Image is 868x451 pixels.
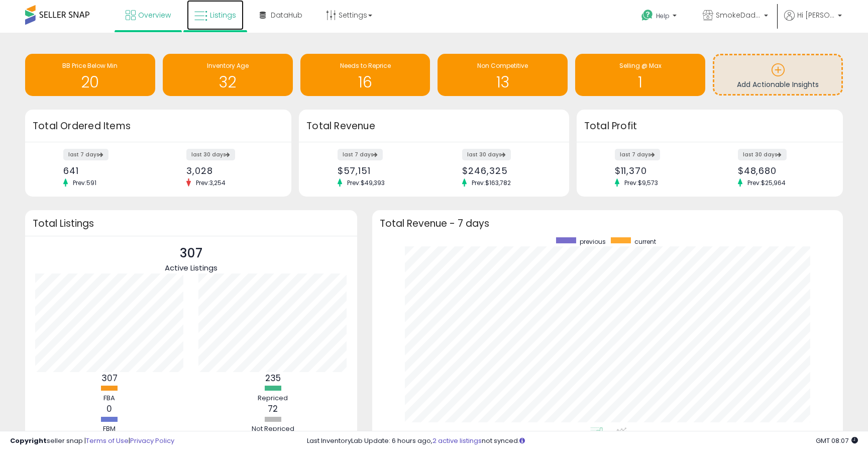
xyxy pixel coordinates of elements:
[737,79,819,89] span: Add Actionable Insights
[716,10,761,20] span: SmokeDaddy LLC
[79,394,140,403] div: FBA
[10,436,174,446] div: seller snap | |
[519,437,525,444] i: Click here to read more about un-synced listings.
[138,10,171,20] span: Overview
[462,165,551,176] div: $246,325
[575,54,705,96] a: Selling @ Max 1
[742,178,791,187] span: Prev: $25,964
[63,149,108,160] label: last 7 days
[186,149,235,160] label: last 30 days
[62,61,118,70] span: BB Price Below Min
[265,372,281,384] b: 235
[106,403,112,415] b: 0
[443,74,563,91] h1: 13
[25,54,155,96] a: BB Price Below Min 20
[63,165,151,176] div: 641
[10,436,47,445] strong: Copyright
[33,119,284,133] h3: Total Ordered Items
[634,237,656,246] span: current
[165,262,218,273] span: Active Listings
[306,119,562,133] h3: Total Revenue
[307,436,858,446] div: Last InventoryLab Update: 6 hours ago, not synced.
[130,436,174,445] a: Privacy Policy
[243,394,303,403] div: Repriced
[186,165,274,176] div: 3,028
[477,61,528,70] span: Non Competitive
[168,74,288,91] h1: 32
[619,61,662,70] span: Selling @ Max
[580,74,700,91] h1: 1
[340,61,391,70] span: Needs to Reprice
[163,54,293,96] a: Inventory Age 32
[656,12,670,20] span: Help
[432,436,482,445] a: 2 active listings
[338,149,383,160] label: last 7 days
[268,403,278,415] b: 72
[738,165,825,176] div: $48,680
[79,424,140,434] div: FBM
[210,10,236,20] span: Listings
[714,55,841,94] a: Add Actionable Insights
[615,149,660,160] label: last 7 days
[86,436,129,445] a: Terms of Use
[243,424,303,434] div: Not Repriced
[300,54,430,96] a: Needs to Reprice 16
[633,2,687,33] a: Help
[338,165,426,176] div: $57,151
[584,119,835,133] h3: Total Profit
[191,178,231,187] span: Prev: 3,254
[33,220,350,227] h3: Total Listings
[738,149,787,160] label: last 30 days
[797,10,835,20] span: Hi [PERSON_NAME]
[641,9,654,22] i: Get Help
[207,61,249,70] span: Inventory Age
[101,372,118,384] b: 307
[438,54,568,96] a: Non Competitive 13
[462,149,511,160] label: last 30 days
[816,436,858,445] span: 2025-09-15 08:07 GMT
[580,237,606,246] span: previous
[305,74,425,91] h1: 16
[784,10,842,33] a: Hi [PERSON_NAME]
[467,178,516,187] span: Prev: $163,782
[271,10,302,20] span: DataHub
[619,178,663,187] span: Prev: $9,573
[342,178,390,187] span: Prev: $49,393
[380,220,835,227] h3: Total Revenue - 7 days
[30,74,150,91] h1: 20
[68,178,101,187] span: Prev: 591
[615,165,702,176] div: $11,370
[165,244,218,263] p: 307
